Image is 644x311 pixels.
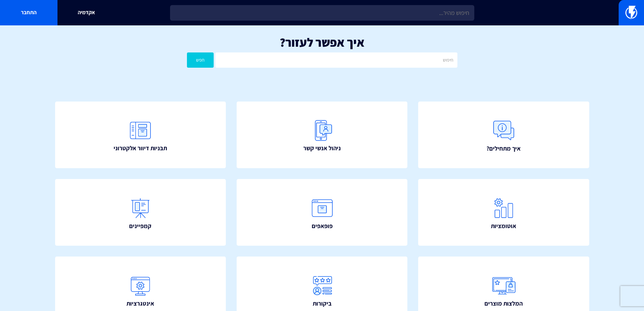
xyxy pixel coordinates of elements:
[126,299,154,308] span: אינטגרציות
[187,52,214,68] button: חפש
[418,179,589,246] a: אוטומציות
[170,5,474,21] input: חיפוש מהיר...
[114,144,167,153] span: תבניות דיוור אלקטרוני
[10,36,634,49] h1: איך אפשר לעזור?
[303,144,341,153] span: ניהול אנשי קשר
[313,299,332,308] span: ביקורות
[237,179,408,246] a: פופאפים
[215,52,457,68] input: חיפוש
[486,144,521,153] span: איך מתחילים?
[237,102,408,169] a: ניהול אנשי קשר
[491,222,516,230] span: אוטומציות
[418,102,589,169] a: איך מתחילים?
[484,299,523,308] span: המלצות מוצרים
[55,179,226,246] a: קמפיינים
[129,222,151,230] span: קמפיינים
[312,222,333,230] span: פופאפים
[55,102,226,169] a: תבניות דיוור אלקטרוני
